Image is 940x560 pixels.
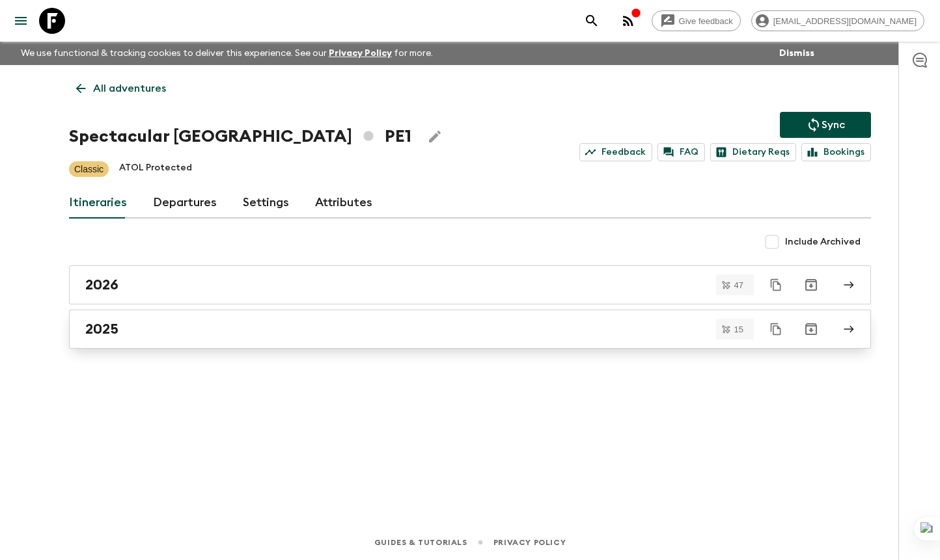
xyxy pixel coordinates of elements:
button: Dismiss [776,44,818,62]
a: Guides & Tutorials [374,535,467,550]
a: Feedback [579,143,652,161]
a: FAQ [657,143,705,161]
span: 47 [726,281,751,289]
button: Edit Adventure Title [422,124,448,150]
p: We use functional & tracking cookies to deliver this experience. See our for more. [16,42,438,65]
p: All adventures [93,81,166,96]
a: Itineraries [69,187,127,219]
a: Departures [153,187,217,219]
button: search adventures [579,8,605,34]
h2: 2025 [85,321,118,338]
button: Archive [798,272,824,298]
a: Give feedback [652,10,741,31]
span: Give feedback [672,16,740,26]
button: menu [8,8,34,34]
h1: Spectacular [GEOGRAPHIC_DATA] PE1 [69,124,411,150]
a: 2025 [69,310,871,349]
a: 2026 [69,265,871,304]
a: All adventures [69,75,173,101]
p: Classic [74,163,104,176]
button: Sync adventure departures to the booking engine [780,112,871,138]
span: Include Archived [785,235,861,248]
a: Settings [243,187,289,219]
p: ATOL Protected [119,161,192,177]
a: Bookings [801,143,871,161]
button: Archive [798,316,824,342]
span: 15 [726,325,751,334]
p: Sync [822,117,845,133]
button: Duplicate [764,273,788,297]
h2: 2026 [85,276,118,293]
span: [EMAIL_ADDRESS][DOMAIN_NAME] [766,16,924,26]
div: [EMAIL_ADDRESS][DOMAIN_NAME] [751,10,924,31]
a: Privacy Policy [329,49,392,58]
a: Dietary Reqs [710,143,796,161]
a: Attributes [315,187,372,219]
a: Privacy Policy [493,535,566,550]
button: Duplicate [764,317,788,341]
